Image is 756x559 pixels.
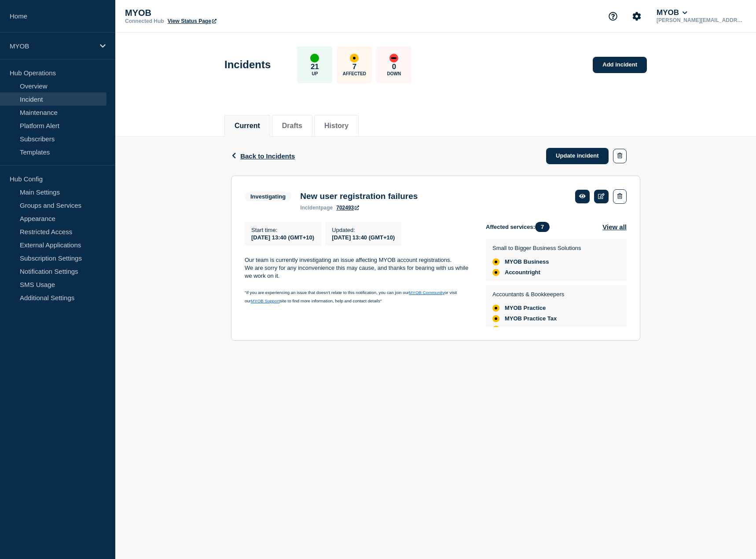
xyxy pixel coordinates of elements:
a: View Status Page [168,18,217,24]
div: affected [350,54,359,63]
div: affected [492,305,499,312]
span: MYOB Practice Tax [505,315,557,322]
span: 7 [535,222,550,232]
p: We are sorry for any inconvenience this may cause, and thanks for bearing with us while we work o... [245,264,472,280]
div: affected [492,315,499,322]
p: Updated : [332,227,395,233]
button: View all [602,222,627,232]
a: Add incident [593,57,647,73]
a: 702493 [336,205,359,211]
div: affected [492,258,499,265]
div: up [310,54,319,63]
span: site to find more information, help and contact details" [280,298,382,303]
button: Current [235,122,260,130]
p: page [300,205,333,211]
button: History [324,122,349,130]
button: Back to Incidents [231,152,295,160]
button: Account settings [628,7,646,26]
a: MYOB Support [251,298,280,303]
div: down [389,54,398,63]
span: [DATE] 13:40 (GMT+10) [251,234,314,241]
p: Our team is currently investigating an issue affecting MYOB account registrations. [245,256,472,264]
div: [DATE] 13:40 (GMT+10) [332,233,395,241]
p: 21 [311,63,319,71]
button: Drafts [282,122,302,130]
p: MYOB [125,8,301,18]
span: incident [300,205,320,211]
p: 0 [392,63,396,71]
a: Update incident [546,148,609,164]
span: "If you are experiencing an issue that doesn't relate to this notification, you can join our [245,290,409,295]
p: Small to Bigger Business Solutions [492,245,581,251]
span: Affected services: [486,222,554,232]
span: Investigating [245,191,291,202]
span: Accountright [505,269,540,276]
button: MYOB [655,8,689,17]
p: Affected [343,71,366,76]
h3: New user registration failures [300,191,418,201]
p: Connected Hub [125,18,164,24]
span: MYOB Business [505,258,549,265]
p: Start time : [251,227,314,233]
span: Accountants Office [505,326,557,333]
span: or visit our [245,290,458,303]
p: 7 [352,63,356,71]
span: MYOB Practice [505,305,546,312]
p: Down [387,71,401,76]
p: Up [312,71,318,76]
p: MYOB [10,42,94,50]
button: Support [604,7,622,26]
h1: Incidents [224,59,271,71]
div: affected [492,269,499,276]
a: MYOB Community [409,290,444,295]
p: Accountants & Bookkeepers [492,291,569,298]
span: Back to Incidents [240,152,295,160]
div: affected [492,326,499,333]
p: [PERSON_NAME][EMAIL_ADDRESS][PERSON_NAME][DOMAIN_NAME] [655,17,746,23]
